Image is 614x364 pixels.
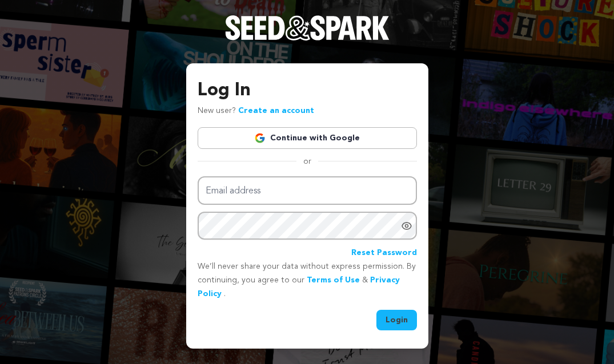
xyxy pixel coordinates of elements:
[225,15,390,41] img: Seed&Spark Logo
[198,260,417,301] p: We’ll never share your data without express permission. By continuing, you agree to our & .
[307,276,360,284] a: Terms of Use
[198,127,417,149] a: Continue with Google
[198,276,400,298] a: Privacy Policy
[238,107,314,115] a: Create an account
[401,220,412,232] a: Show password as plain text. Warning: this will display your password on the screen.
[198,77,417,104] h3: Log In
[254,132,266,144] img: Google logo
[198,104,314,118] p: New user?
[296,156,318,167] span: or
[376,310,417,330] button: Login
[198,176,417,205] input: Email address
[351,246,417,260] a: Reset Password
[225,15,390,63] a: Seed&Spark Homepage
